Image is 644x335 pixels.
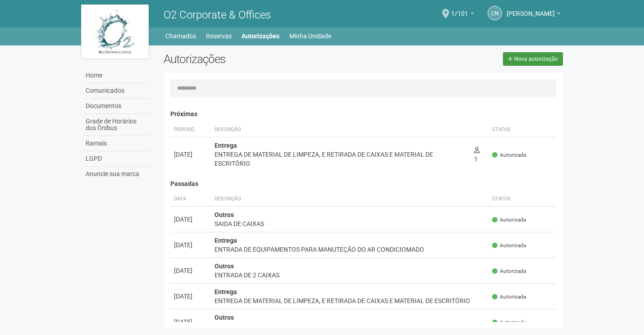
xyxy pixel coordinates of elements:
[170,181,557,187] h4: Passadas
[492,293,526,301] span: Autorizada
[83,136,150,151] a: Ramais
[174,150,207,159] div: [DATE]
[451,1,468,17] span: 1/101
[215,296,485,305] div: ENTREGA DE MATERIAL DE LIMPEZA, E RETIRADA DE CAIXAS E MATERIAL DE ESCRITÓRIO
[215,263,234,270] strong: Outros
[507,1,555,17] span: CELIA NASCIMENTO
[215,211,234,218] strong: Outros
[206,30,232,42] a: Reservas
[83,167,150,181] a: Anuncie sua marca
[514,56,558,62] span: Nova autorização
[83,99,150,114] a: Documentos
[81,5,149,59] img: logo.jpg
[215,322,485,331] div: Caixa de som 7 volumes
[507,11,561,18] a: [PERSON_NAME]
[242,30,279,42] a: Autorizações
[164,9,271,21] span: O2 Corporate & Offices
[215,237,237,244] strong: Entrega
[211,122,470,137] th: Descrição
[174,215,207,224] div: [DATE]
[215,150,467,168] div: ENTREGA DE MATERIAL DE LIMPEZA, E RETIRADA DE CAIXAS E MATERIAL DE ESCRITÓRIO
[489,192,556,207] th: Status
[174,240,207,249] div: [DATE]
[164,52,356,66] h2: Autorizações
[492,216,526,224] span: Autorizada
[174,292,207,301] div: [DATE]
[170,111,557,118] h4: Próximas
[215,245,485,254] div: ENTRADA DE EQUIPAMENTOS PARA MANUTEÇÃO DO AR CONDICIOMADO
[215,142,237,149] strong: Entrega
[83,151,150,167] a: LGPD
[165,30,196,42] a: Chamados
[451,11,474,18] a: 1/101
[492,319,526,326] span: Autorizada
[215,288,237,295] strong: Entrega
[492,242,526,249] span: Autorizada
[488,6,502,20] a: CN
[289,30,331,42] a: Minha Unidade
[174,317,207,326] div: [DATE]
[215,271,485,280] div: ENTRADA DE 2 CAIXAS
[83,83,150,99] a: Comunicados
[170,122,211,137] th: Período
[215,314,234,321] strong: Outros
[211,192,489,207] th: Descrição
[170,192,211,207] th: Data
[83,68,150,83] a: Home
[492,267,526,275] span: Autorizada
[503,52,563,66] a: Nova autorização
[215,219,485,228] div: SAIDA DE CAIXAS
[474,146,480,163] span: 1
[489,122,556,137] th: Status
[83,114,150,136] a: Grade de Horários dos Ônibus
[174,266,207,275] div: [DATE]
[492,151,526,159] span: Autorizada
